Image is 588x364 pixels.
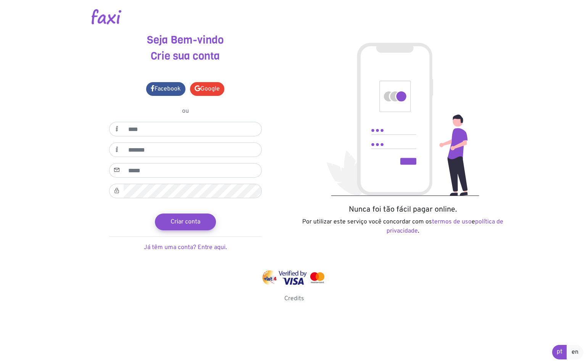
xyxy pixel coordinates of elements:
a: en [567,345,583,359]
h3: Crie sua conta [82,50,288,63]
img: mastercard [308,270,326,285]
button: Criar conta [155,214,216,230]
a: Facebook [146,82,185,96]
p: Por utilizar este serviço você concordar com os e . [300,217,506,236]
a: Já têm uma conta? Entre aqui. [144,244,227,251]
a: pt [552,345,567,359]
a: termos de uso [432,218,472,226]
img: vinti4 [262,270,277,285]
h3: Seja Bem-vindo [82,34,288,47]
a: Credits [284,295,304,303]
p: ou [109,107,262,116]
a: Google [190,82,224,96]
img: visa [279,270,307,285]
h5: Nunca foi tão fácil pagar online. [300,205,506,214]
